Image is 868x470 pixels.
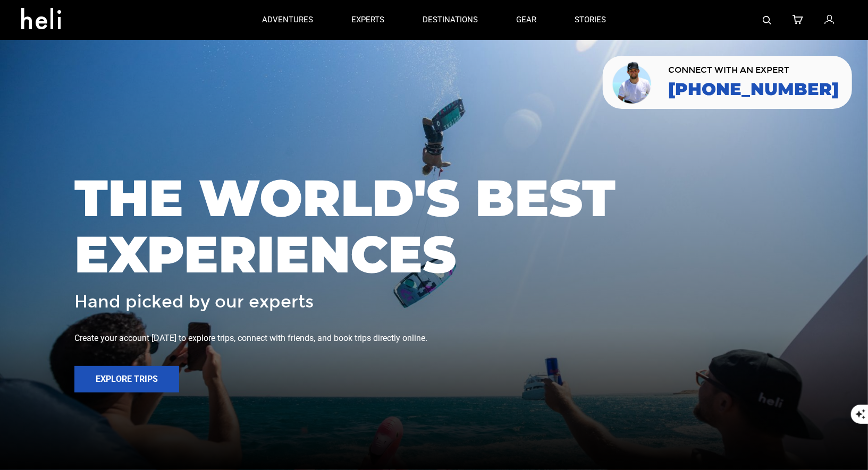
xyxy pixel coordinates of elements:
span: THE WORLD'S BEST EXPERIENCES [74,170,794,282]
img: contact our team [611,60,655,105]
span: Hand picked by our experts [74,293,314,311]
p: adventures [262,14,313,25]
button: Explore Trips [74,366,179,392]
p: experts [351,14,384,25]
p: destinations [423,14,478,25]
img: search-bar-icon.svg [763,16,771,24]
a: [PHONE_NUMBER] [668,80,839,99]
div: Create your account [DATE] to explore trips, connect with friends, and book trips directly online. [74,332,794,345]
span: CONNECT WITH AN EXPERT [668,66,839,74]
